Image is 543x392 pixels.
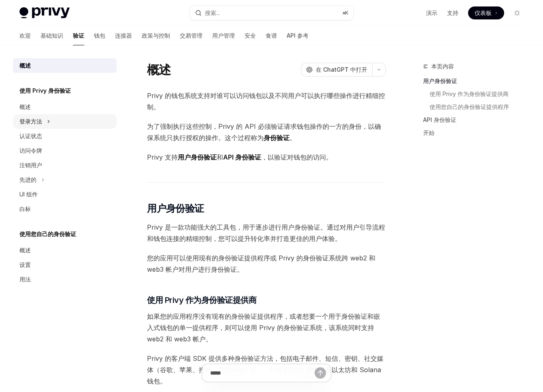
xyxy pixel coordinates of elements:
[147,254,375,273] font: 您的应用可以使用现有的身份验证提供程序或 Privy 的身份验证系统跨 web2 和 web3 帐户对用户进行身份验证。
[343,10,345,16] font: ⌘
[178,153,217,161] font: 用户身份验证
[94,26,105,45] a: 钱包
[430,100,530,113] a: 使用您自己的身份验证提供程序
[212,26,235,45] a: 用户管理
[180,26,202,45] a: 交易管理
[475,9,492,16] font: 仪表板
[19,32,31,39] font: 欢迎
[423,75,530,87] a: 用户身份验证
[19,276,31,283] font: 用法
[180,32,202,39] font: 交易管理
[19,87,71,94] font: 使用 Privy 身份验证
[19,7,70,19] img: 灯光标志
[290,134,296,142] font: 。
[423,126,530,139] a: 开始
[13,243,117,258] a: 概述
[301,63,372,77] button: 在 ChatGPT 中打开
[19,230,76,237] font: 使用您自己的身份验证
[13,187,117,202] a: UI 组件
[430,103,509,110] font: 使用您自己的身份验证提供程序
[287,26,309,45] a: API 参考
[147,122,381,142] font: 为了强制执行这些控制，Privy 的 API 必须验证请求钱包操作的一方的身份，以确保系统只执行授权的操作。这个过程称为
[19,26,31,45] a: 欢迎
[19,162,42,168] font: 注销用户
[19,191,38,198] font: UI 组件
[264,134,290,142] font: 身份验证
[430,90,509,97] font: 使用 Privy 作为身份验证提供商
[261,153,332,161] font: ，以验证对钱包的访问。
[19,147,42,154] font: 访问令牌
[13,100,117,114] a: 概述
[423,129,434,136] font: 开始
[316,66,367,73] font: 在 ChatGPT 中打开
[13,129,117,143] a: 认证状态
[19,132,42,139] font: 认证状态
[19,247,31,254] font: 概述
[431,63,454,70] font: 本页内容
[147,354,383,385] font: Privy 的客户端 SDK 提供多种身份验证方法，包括电子邮件、短信、密钥、社交媒体（谷歌、苹果、推特、Farcaster 等）、任何 OAuth 系统以及以太坊和 Solana 钱包。
[423,116,456,123] font: API 身份验证
[19,62,31,69] font: 概述
[147,92,385,111] font: Privy 的钱包系统支持对谁可以访问钱包以及不同用户可以执行哪些操作进行精细控制。
[13,158,117,173] a: 注销用户
[212,32,235,39] font: 用户管理
[147,223,385,243] font: Privy 是一款功能强大的工具包，用于逐步进行用户身份验证。通过对用户引导流程和钱包连接的精细控制，您可以提升转化率并打造更佳的用户体验。
[19,118,42,125] font: 登录方法
[40,26,63,45] a: 基础知识
[19,176,36,183] font: 先进的
[19,103,31,110] font: 概述
[205,9,220,16] font: 搜索...
[511,6,524,19] button: 切换暗模式
[266,26,277,45] a: 食谱
[147,62,171,77] font: 概述
[447,9,458,16] font: 支持
[13,258,117,272] a: 设置
[266,32,277,39] font: 食谱
[426,9,437,16] font: 演示
[147,202,204,214] font: 用户身份验证
[147,312,380,343] font: 如果您的应用程序没有现有的身份验证提供程序，或者想要一个用于身份验证和嵌入式钱包的单一提供程序，则可以使用 Privy 的身份验证系统，该系统同时支持 web2 和 web3 帐户。
[19,205,31,212] font: 白标
[287,32,309,39] font: API 参考
[315,367,326,379] button: 发送消息
[468,6,504,19] a: 仪表板
[142,32,170,39] font: 政策与控制
[40,32,63,39] font: 基础知识
[217,153,223,161] font: 和
[345,10,349,16] font: K
[115,32,132,39] font: 连接器
[245,26,256,45] a: 安全
[115,26,132,45] a: 连接器
[423,77,457,84] font: 用户身份验证
[73,26,84,45] a: 验证
[19,261,31,268] font: 设置
[13,58,117,73] a: 概述
[245,32,256,39] font: 安全
[142,26,170,45] a: 政策与控制
[73,32,84,39] font: 验证
[190,6,353,20] button: 搜索...⌘K
[13,202,117,216] a: 白标
[423,113,530,126] a: API 身份验证
[147,295,256,305] font: 使用 Privy 作为身份验证提供商
[13,143,117,158] a: 访问令牌
[94,32,105,39] font: 钱包
[447,9,458,17] a: 支持
[430,87,530,100] a: 使用 Privy 作为身份验证提供商
[426,9,437,17] a: 演示
[13,272,117,287] a: 用法
[147,153,178,161] font: Privy 支持
[223,153,261,161] font: API 身份验证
